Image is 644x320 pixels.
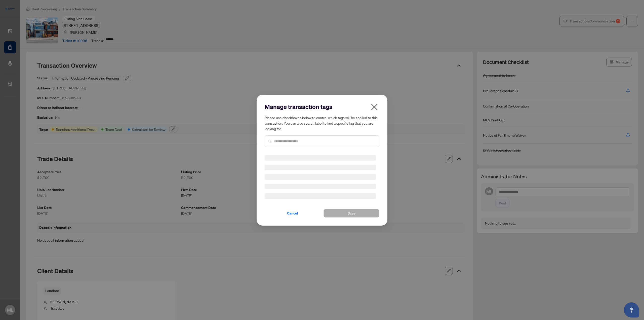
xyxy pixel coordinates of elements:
[287,209,298,217] span: Cancel
[370,103,378,111] span: close
[265,103,379,111] h2: Manage transaction tags
[324,209,379,218] button: Save
[624,302,639,317] button: Open asap
[265,209,320,218] button: Cancel
[265,115,379,131] h5: Please use checkboxes below to control which tags will be applied to this transaction. You can al...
